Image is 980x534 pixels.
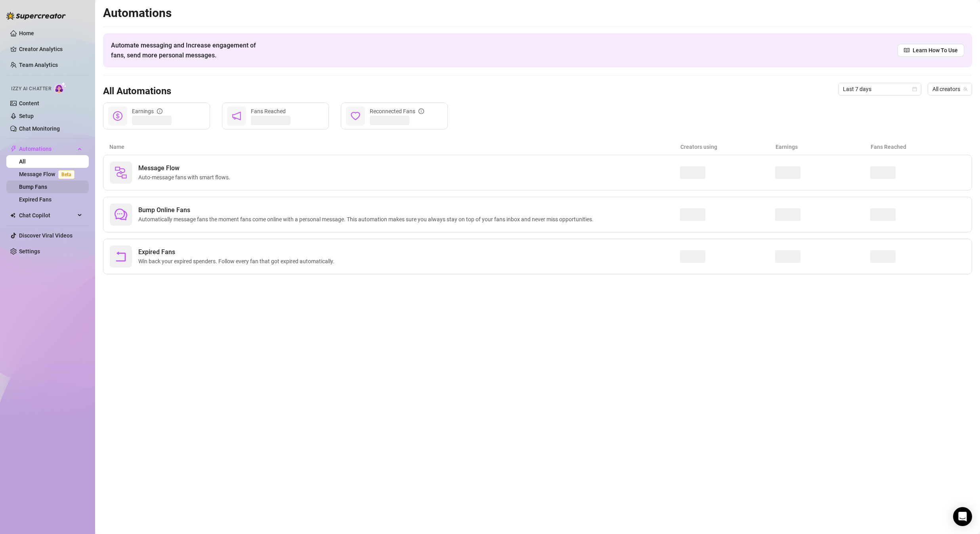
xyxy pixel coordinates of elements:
[11,85,51,93] span: Izzy AI Chatter
[19,30,34,36] a: Home
[115,250,127,263] span: rollback
[904,48,909,53] span: read
[912,87,917,91] span: calendar
[115,208,127,221] span: comment
[138,215,597,224] span: Automatically message fans the moment fans come online with a personal message. This automation m...
[232,111,241,121] span: notification
[19,125,60,132] a: Chat Monitoring
[19,43,82,55] a: Creator Analytics
[113,111,122,121] span: dollar
[871,143,966,151] article: Fans Reached
[19,196,52,203] a: Expired Fans
[932,83,967,95] span: All creators
[103,85,171,98] h3: All Automations
[418,108,424,114] span: info-circle
[19,62,58,68] a: Team Analytics
[19,158,26,165] a: All
[19,248,40,255] a: Settings
[913,46,958,55] span: Learn How To Use
[776,143,871,151] article: Earnings
[19,232,73,239] a: Discover Viral Videos
[351,111,360,121] span: heart
[19,113,34,119] a: Setup
[19,143,75,155] span: Automations
[132,107,162,116] div: Earnings
[843,83,917,95] span: Last 7 days
[103,6,972,21] h2: Automations
[898,44,964,57] a: Learn How To Use
[138,205,597,215] span: Bump Online Fans
[19,100,39,106] a: Content
[111,40,264,60] span: Automate messaging and Increase engagement of fans, send more personal messages.
[953,507,972,526] div: Open Intercom Messenger
[6,12,66,20] img: logo-BBDzfeDw.svg
[58,170,75,179] span: Beta
[370,107,424,116] div: Reconnected Fans
[54,82,67,93] img: AI Chatter
[19,209,75,222] span: Chat Copilot
[138,247,338,257] span: Expired Fans
[19,184,47,190] a: Bump Fans
[251,108,286,114] span: Fans Reached
[138,173,233,182] span: Auto-message fans with smart flows.
[109,143,680,151] article: Name
[138,257,338,266] span: Win back your expired spenders. Follow every fan that got expired automatically.
[138,163,233,173] span: Message Flow
[10,146,17,152] span: thunderbolt
[19,171,78,177] a: Message FlowBeta
[115,166,127,179] img: svg%3e
[157,108,162,114] span: info-circle
[963,87,968,91] span: team
[680,143,776,151] article: Creators using
[10,213,15,218] img: Chat Copilot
